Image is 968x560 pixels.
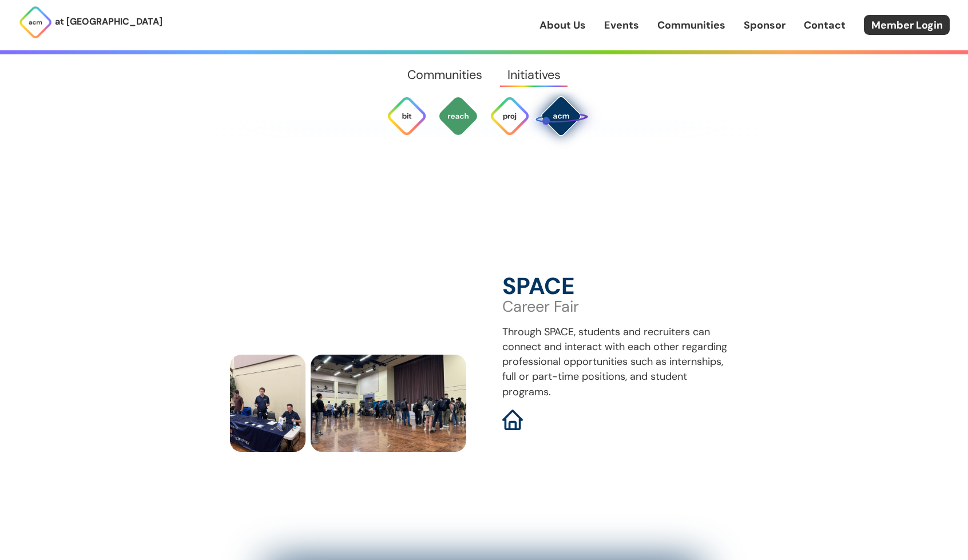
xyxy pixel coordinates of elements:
[864,15,950,35] a: Member Login
[604,18,639,33] a: Events
[18,5,162,39] a: at [GEOGRAPHIC_DATA]
[438,96,479,137] img: ACM Outreach
[744,18,785,33] a: Sponsor
[395,54,495,96] a: Communities
[502,274,739,300] h3: SPACE
[489,96,530,137] img: ACM Projects
[495,54,573,96] a: Initiatives
[311,355,466,452] img: students excitedly await their turn to present themselves to companies
[351,252,466,349] img: students talk to a recruiter at SPACE
[502,410,523,430] img: SPACE Website
[804,18,846,33] a: Contact
[502,324,739,399] p: Through SPACE, students and recruiters can connect and interact with each other regarding profess...
[55,14,162,29] p: at [GEOGRAPHIC_DATA]
[534,89,588,143] img: SPACE
[230,355,306,452] img: LPL financial is hiring! recruiters give a thumbs-up
[539,18,586,33] a: About Us
[230,252,346,349] img: students talk to a company at SPACE
[502,299,739,314] p: Career Fair
[386,96,427,137] img: Bit Byte
[18,5,53,39] img: ACM Logo
[657,18,725,33] a: Communities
